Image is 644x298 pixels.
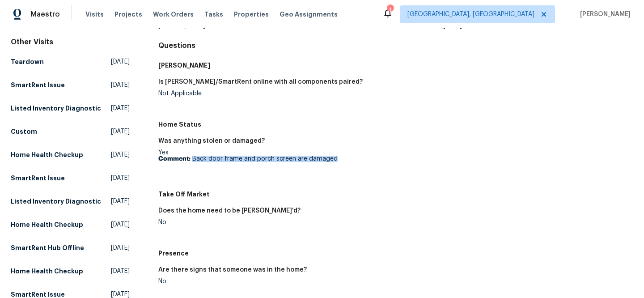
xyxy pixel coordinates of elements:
[153,10,194,19] span: Work Orders
[158,278,389,285] div: No
[11,174,65,183] h5: SmartRent Issue
[11,104,101,113] h5: Listed Inventory Diagnostic
[11,197,101,206] h5: Listed Inventory Diagnostic
[11,193,130,209] a: Listed Inventory Diagnostic[DATE]
[280,10,338,19] span: Geo Assignments
[85,10,104,19] span: Visits
[158,41,633,50] h4: Questions
[111,150,130,159] span: [DATE]
[111,174,130,183] span: [DATE]
[158,156,191,162] b: Comment:
[11,77,130,93] a: SmartRent Issue[DATE]
[158,138,265,144] h5: Was anything stolen or damaged?
[11,38,130,47] div: Other Visits
[11,240,130,256] a: SmartRent Hub Offline[DATE]
[158,219,389,226] div: No
[158,208,301,214] h5: Does the home need to be [PERSON_NAME]'d?
[158,190,633,199] h5: Take Off Market
[11,127,37,136] h5: Custom
[158,156,389,162] p: Back door frame and porch screen are damaged
[30,10,60,19] span: Maestro
[111,267,130,276] span: [DATE]
[158,61,633,70] h5: [PERSON_NAME]
[11,263,130,279] a: Home Health Checkup[DATE]
[11,217,130,233] a: Home Health Checkup[DATE]
[158,149,389,162] div: Yes
[158,90,389,97] div: Not Applicable
[111,104,130,113] span: [DATE]
[11,100,130,116] a: Listed Inventory Diagnostic[DATE]
[204,11,223,17] span: Tasks
[11,147,130,163] a: Home Health Checkup[DATE]
[234,10,269,19] span: Properties
[111,243,130,252] span: [DATE]
[11,220,83,229] h5: Home Health Checkup
[11,57,44,66] h5: Teardown
[576,10,631,19] span: [PERSON_NAME]
[11,123,130,140] a: Custom[DATE]
[114,10,142,19] span: Projects
[407,10,534,19] span: [GEOGRAPHIC_DATA], [GEOGRAPHIC_DATA]
[158,249,633,258] h5: Presence
[111,127,130,136] span: [DATE]
[158,79,363,85] h5: Is [PERSON_NAME]/SmartRent online with all components paired?
[11,267,83,276] h5: Home Health Checkup
[111,81,130,89] span: [DATE]
[111,57,130,66] span: [DATE]
[11,170,130,186] a: SmartRent Issue[DATE]
[387,5,393,14] div: 1
[158,267,307,273] h5: Are there signs that someone was in the home?
[11,150,83,159] h5: Home Health Checkup
[11,243,84,252] h5: SmartRent Hub Offline
[111,197,130,206] span: [DATE]
[11,54,130,70] a: Teardown[DATE]
[158,120,633,129] h5: Home Status
[11,81,65,89] h5: SmartRent Issue
[111,220,130,229] span: [DATE]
